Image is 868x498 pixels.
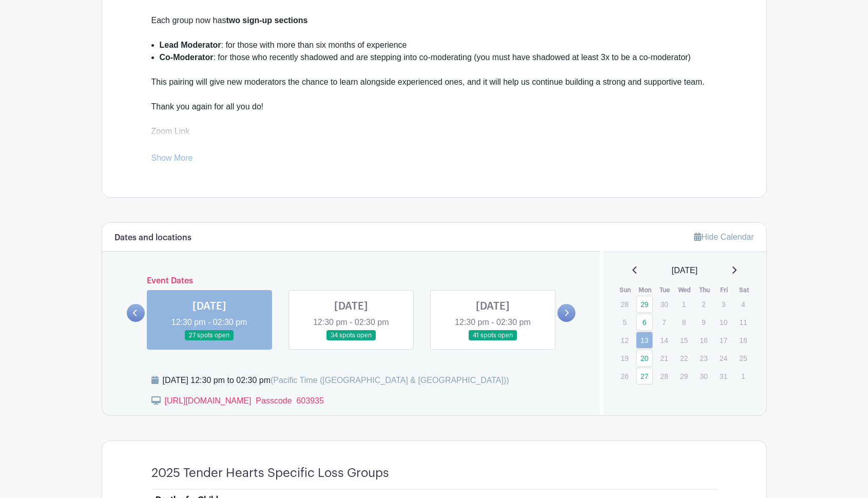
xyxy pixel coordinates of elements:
[160,39,717,51] li: : for those with more than six months of experience
[163,374,509,387] div: [DATE] 12:30 pm to 02:30 pm
[635,285,655,295] th: Mon
[636,368,653,385] a: 27
[695,285,715,295] th: Thu
[616,296,633,312] p: 28
[616,314,633,330] p: 5
[715,285,735,295] th: Fri
[676,314,692,330] p: 8
[695,314,712,330] p: 9
[160,41,221,49] strong: Lead Moderator
[160,51,717,76] li: : for those who recently shadowed and are stepping into co-moderating (you must have shadowed at ...
[655,296,672,312] p: 30
[151,466,389,481] h4: 2025 Tender Hearts Specific Loss Groups
[151,76,717,162] div: This pairing will give new moderators the chance to learn alongside experienced ones, and it will...
[675,285,695,295] th: Wed
[734,285,754,295] th: Sat
[655,285,675,295] th: Tue
[672,264,698,277] span: [DATE]
[636,314,653,331] a: 6
[616,368,633,384] p: 26
[655,350,672,366] p: 21
[735,296,751,312] p: 4
[715,350,732,366] p: 24
[715,332,732,348] p: 17
[735,332,751,348] p: 18
[145,276,558,286] h6: Event Dates
[715,314,732,330] p: 10
[715,296,732,312] p: 3
[271,376,509,385] span: (Pacific Time ([GEOGRAPHIC_DATA] & [GEOGRAPHIC_DATA]))
[655,314,672,330] p: 7
[695,296,712,312] p: 2
[616,350,633,366] p: 19
[615,285,635,295] th: Sun
[636,350,653,367] a: 20
[160,53,214,62] strong: Co-Moderator
[695,332,712,348] p: 16
[676,332,692,348] p: 15
[114,233,191,243] h6: Dates and locations
[636,332,653,349] a: 13
[735,314,751,330] p: 11
[165,396,324,405] a: [URL][DOMAIN_NAME] Passcode 603935
[616,332,633,348] p: 12
[636,296,653,313] a: 29
[226,16,307,25] strong: two sign-up sections
[694,233,754,241] a: Hide Calendar
[151,14,717,39] div: Each group now has
[695,350,712,366] p: 23
[655,332,672,348] p: 14
[676,350,692,366] p: 22
[151,154,193,166] a: Show More
[676,368,692,384] p: 29
[676,296,692,312] p: 1
[735,368,751,384] p: 1
[695,368,712,384] p: 30
[151,139,238,148] a: [URL][DOMAIN_NAME]
[735,350,751,366] p: 25
[715,368,732,384] p: 31
[655,368,672,384] p: 28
